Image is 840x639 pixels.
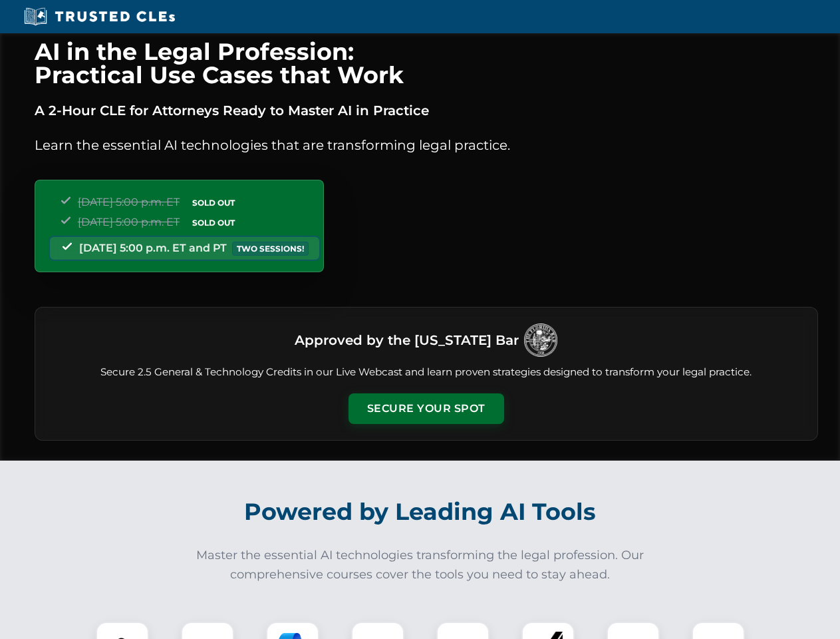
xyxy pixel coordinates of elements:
p: Learn the essential AI technologies that are transforming legal practice. [35,134,818,156]
img: Trusted CLEs [20,7,179,27]
h3: Approved by the [US_STATE] Bar [295,328,519,352]
h2: Powered by Leading AI Tools [52,489,789,535]
button: Secure Your Spot [349,393,504,424]
span: [DATE] 5:00 p.m. ET [78,196,180,208]
p: A 2-Hour CLE for Attorneys Ready to Master AI in Practice [35,100,818,121]
span: SOLD OUT [188,216,239,230]
h1: AI in the Legal Profession: Practical Use Cases that Work [35,40,818,87]
p: Secure 2.5 General & Technology Credits in our Live Webcast and learn proven strategies designed ... [51,365,801,380]
img: Logo [524,323,557,357]
p: Master the essential AI technologies transforming the legal profession. Our comprehensive courses... [188,546,653,584]
span: SOLD OUT [188,196,239,210]
span: [DATE] 5:00 p.m. ET [78,216,180,228]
